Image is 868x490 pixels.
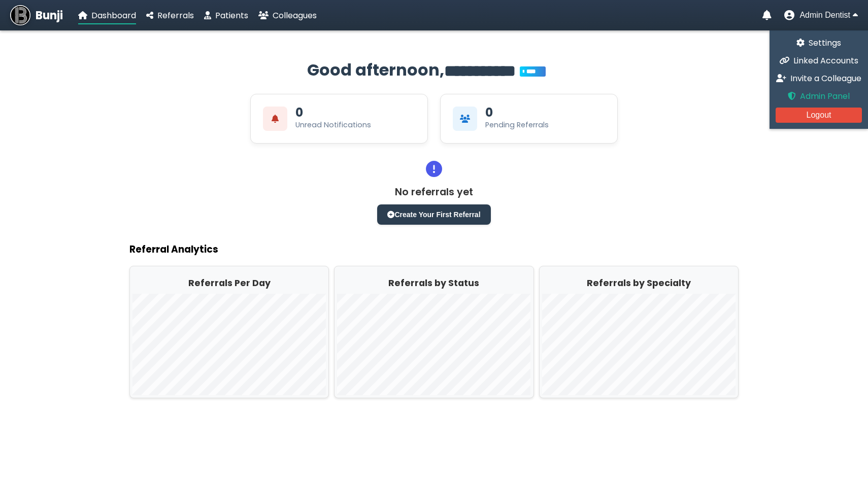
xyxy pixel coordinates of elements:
[295,120,371,130] div: Unread Notifications
[129,58,739,84] h2: Good afternoon,
[10,5,63,25] a: Bunji
[91,10,136,21] span: Dashboard
[520,66,546,77] span: You’re on Plus!
[78,9,136,22] a: Dashboard
[776,37,862,49] a: Settings
[146,9,194,22] a: Referrals
[799,11,850,20] span: Admin Dentist
[542,276,736,290] h2: Referrals by Specialty
[36,7,63,24] span: Bunji
[129,242,739,257] h3: Referral Analytics
[295,107,303,119] div: 0
[10,5,30,25] img: Bunji Dental Referral Management
[776,90,862,102] a: Admin Panel
[250,94,428,144] div: View Unread Notifications
[157,10,194,21] span: Referrals
[485,120,549,130] div: Pending Referrals
[485,107,493,119] div: 0
[776,54,862,67] a: Linked Accounts
[215,10,248,21] span: Patients
[793,55,858,66] span: Linked Accounts
[784,10,858,20] button: User menu
[800,90,850,102] span: Admin Panel
[337,276,530,290] h2: Referrals by Status
[807,111,831,119] span: Logout
[790,73,861,84] span: Invite a Colleague
[440,94,618,144] div: View Pending Referrals
[809,37,841,49] span: Settings
[204,9,248,22] a: Patients
[776,72,862,85] a: Invite a Colleague
[395,185,473,199] p: No referrals yet
[258,9,317,22] a: Colleagues
[776,108,862,123] button: Logout
[377,204,490,225] button: Create Your First Referral
[132,276,326,290] h2: Referrals Per Day
[273,10,317,21] span: Colleagues
[762,10,772,20] a: Notifications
